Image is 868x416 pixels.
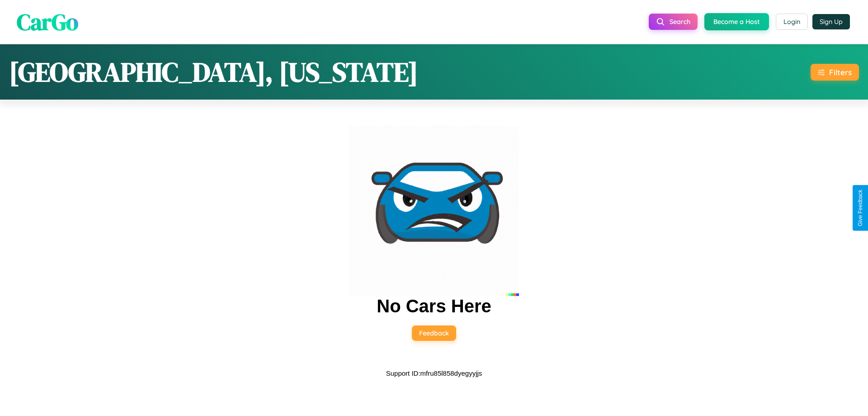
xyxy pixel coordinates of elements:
h2: No Cars Here [377,296,491,316]
button: Sign Up [812,14,850,29]
span: Search [670,18,690,26]
button: Become a Host [704,13,769,30]
button: Login [776,14,808,30]
img: car [349,126,519,296]
div: Filters [829,67,852,77]
button: Filters [811,64,859,81]
button: Search [649,14,698,30]
button: Feedback [412,325,456,341]
p: Support ID: mfru85l858dyegyyjjs [386,367,482,379]
span: CarGo [17,6,78,37]
h1: [GEOGRAPHIC_DATA], [US_STATE] [9,53,418,91]
div: Give Feedback [857,190,863,226]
